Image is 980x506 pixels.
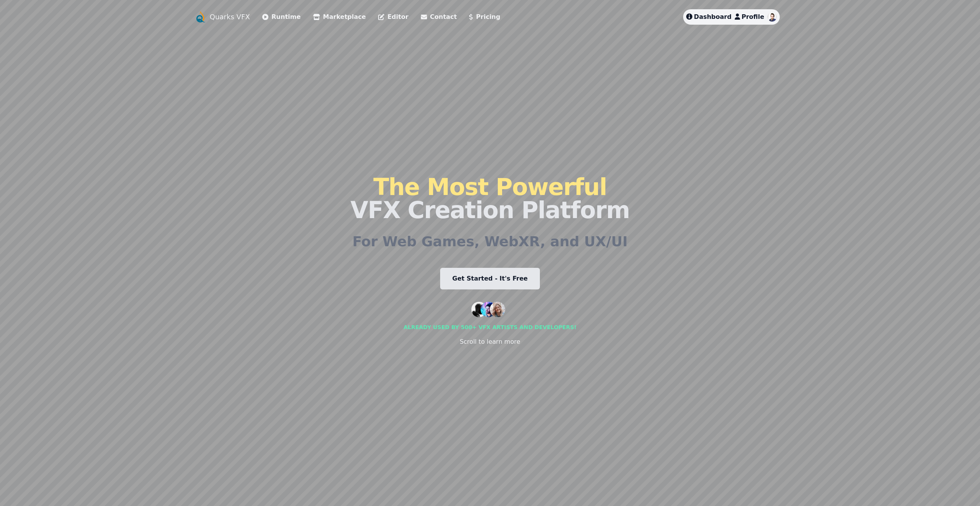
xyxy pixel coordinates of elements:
[460,337,520,346] div: Scroll to learn more
[471,302,487,317] img: customer 1
[404,323,576,331] div: Already used by 500+ vfx artists and developers!
[767,12,777,22] img: andreas-stangnes profile image
[350,175,630,222] h1: VFX Creation Platform
[735,12,764,22] a: Profile
[352,234,628,249] h2: For Web Games, WebXR, and UX/UI
[742,13,764,20] span: Profile
[694,13,732,20] span: Dashboard
[440,268,540,289] a: Get Started - It's Free
[210,12,250,22] a: Quarks VFX
[469,12,500,22] a: Pricing
[262,12,301,22] a: Runtime
[373,173,606,200] span: The Most Powerful
[421,12,457,22] a: Contact
[490,302,505,317] img: customer 3
[481,302,496,317] img: customer 2
[313,12,366,22] a: Marketplace
[378,12,408,22] a: Editor
[686,12,732,22] a: Dashboard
